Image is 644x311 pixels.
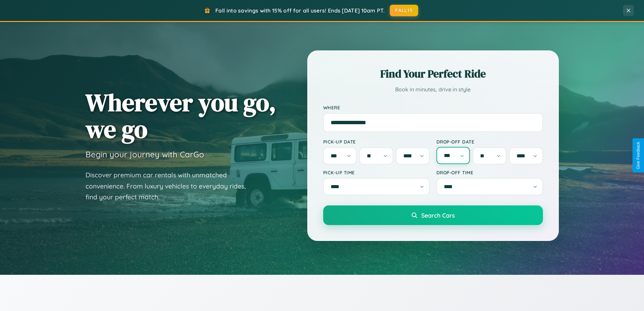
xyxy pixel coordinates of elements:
label: Pick-up Time [323,170,430,175]
span: Search Cars [421,212,455,219]
p: Book in minutes, drive in style [323,85,543,94]
button: Search Cars [323,205,543,225]
label: Where [323,105,543,110]
label: Drop-off Time [436,170,543,175]
div: Give Feedback [636,142,641,169]
label: Drop-off Date [436,139,543,145]
p: Discover premium car rentals with unmatched convenience. From luxury vehicles to everyday rides, ... [86,170,255,203]
span: Fall into savings with 15% off for all users! Ends [DATE] 10am PT. [215,7,385,14]
button: FALL15 [390,5,418,16]
label: Pick-up Date [323,139,430,145]
h2: Find Your Perfect Ride [323,66,543,81]
h1: Wherever you go, we go [86,89,276,142]
h3: Begin your journey with CarGo [86,149,204,159]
